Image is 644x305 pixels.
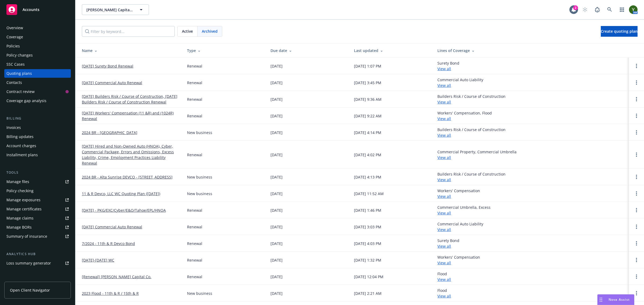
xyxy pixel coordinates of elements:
[6,223,32,232] div: Manage BORs
[354,207,381,213] div: [DATE] 1:46 PM
[6,196,41,204] div: Manage exposures
[354,80,381,85] div: [DATE] 3:45 PM
[437,127,506,138] div: Builders Risk / Course of Construction
[633,240,640,247] a: Open options
[4,24,71,32] a: Overview
[354,63,381,69] div: [DATE] 1:07 PM
[82,291,139,296] a: 2023 Flood - 11th & R / 15th & R
[4,96,71,105] a: Coverage gap analysis
[4,177,71,186] a: Manage files
[6,142,36,150] div: Account charges
[6,123,21,132] div: Invoices
[10,287,50,293] span: Open Client Navigator
[6,187,34,195] div: Policy checking
[601,26,638,37] a: Create quoting plan
[4,116,71,121] div: Billing
[437,238,459,249] div: Surety Bond
[270,241,283,246] div: [DATE]
[354,274,383,280] div: [DATE] 12:04 PM
[6,205,42,213] div: Manage certificates
[6,60,25,69] div: SSC Cases
[437,48,625,53] div: Lines of Coverage
[187,80,202,85] div: Renewal
[604,4,615,15] a: Search
[187,207,202,213] div: Renewal
[270,191,283,196] div: [DATE]
[187,257,202,263] div: Renewal
[270,274,283,280] div: [DATE]
[4,214,71,222] a: Manage claims
[633,257,640,263] a: Open options
[4,87,71,96] a: Contract review
[6,69,32,78] div: Quoting plans
[4,196,71,204] a: Manage exposures
[187,174,212,180] div: New business
[4,69,71,78] a: Quoting plans
[4,123,71,132] a: Invoices
[82,174,173,180] a: 2024 BR - Alta Sunrise DEVCO - [STREET_ADDRESS]
[4,251,71,257] div: Analytics hub
[270,130,283,135] div: [DATE]
[82,63,133,69] a: [DATE] Surety Bond Renewal
[633,113,640,119] a: Open options
[6,232,47,241] div: Summary of insurance
[23,8,39,12] span: Accounts
[270,80,283,85] div: [DATE]
[182,28,193,34] span: Active
[354,130,381,135] div: [DATE] 4:14 PM
[4,232,71,241] a: Summary of insurance
[6,259,51,267] div: Loss summary generator
[354,96,382,102] div: [DATE] 9:36 AM
[4,60,71,69] a: SSC Cases
[4,259,71,267] a: Loss summary generator
[573,5,578,10] div: 2
[187,291,212,296] div: New business
[437,149,517,160] div: Commercial Property, Commercial Umbrella
[82,191,160,196] a: 11 & R Devco, LLC WC Quoting Plan ([DATE])
[437,260,451,265] a: View all
[354,241,381,246] div: [DATE] 4:03 PM
[187,113,202,119] div: Renewal
[270,96,283,102] div: [DATE]
[86,7,133,13] span: [PERSON_NAME] Capital Co.
[270,257,283,263] div: [DATE]
[4,51,71,59] a: Policy changes
[82,241,135,246] a: 7/2024 - 11th & R Devco Bond
[82,80,142,85] a: [DATE] Commercial Auto Renewal
[437,77,483,88] div: Commercial Auto Liability
[6,87,35,96] div: Contract review
[82,94,178,105] a: [DATE] Builders Risk / Course of Construction, [DATE] Builders Risk / Course of Construction Renewal
[4,151,71,159] a: Installment plans
[601,29,638,34] span: Create quoting plan
[82,4,149,15] button: [PERSON_NAME] Capital Co.
[437,177,451,182] a: View all
[187,48,262,53] div: Type
[4,42,71,50] a: Policies
[354,224,381,230] div: [DATE] 3:03 PM
[6,42,20,50] div: Policies
[437,83,451,88] a: View all
[437,60,459,72] div: Surety Bond
[4,170,71,175] div: Tools
[4,205,71,213] a: Manage certificates
[270,291,283,296] div: [DATE]
[354,174,381,180] div: [DATE] 4:13 PM
[270,48,345,53] div: Due date
[82,207,166,213] a: [DATE] - PKG/EXC/Cyber/E&O/Tahoe/EPL/HNOA
[6,177,29,186] div: Manage files
[4,223,71,232] a: Manage BORs
[82,130,137,135] a: 2024 BR - [GEOGRAPHIC_DATA]
[82,257,114,263] a: [DATE]-[DATE] WC
[202,28,218,34] span: Archived
[187,224,202,230] div: Renewal
[633,129,640,136] a: Open options
[437,293,451,299] a: View all
[270,224,283,230] div: [DATE]
[609,297,630,302] span: Nova Assist
[598,295,604,305] div: Drag to move
[437,116,451,121] a: View all
[633,290,640,296] a: Open options
[437,188,480,199] div: Workers' Compensation
[437,227,451,232] a: View all
[187,63,202,69] div: Renewal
